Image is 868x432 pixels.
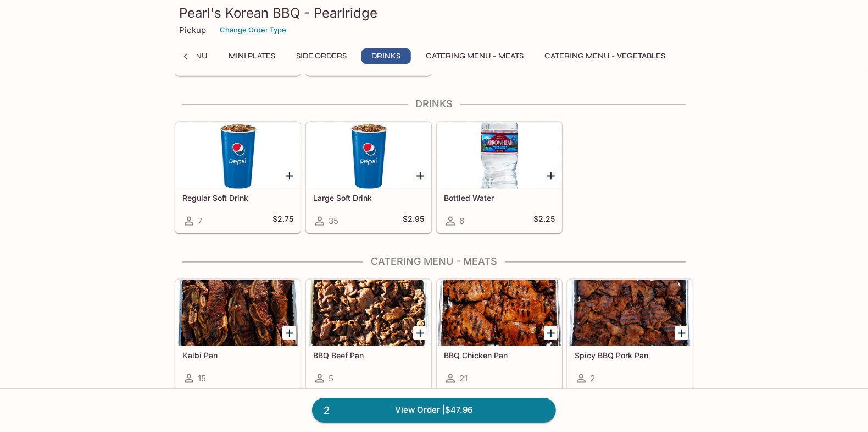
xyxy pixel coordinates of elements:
[329,374,333,384] span: 5
[544,169,558,183] button: Add Bottled Water
[312,398,556,422] a: 2View Order |$47.96
[437,280,561,346] div: BBQ Chicken Pan
[361,48,411,64] button: Drinks
[413,169,427,183] button: Add Large Soft Drink
[437,123,561,189] div: Bottled Water
[198,216,202,227] span: 7
[307,123,431,189] div: Large Soft Drink
[568,280,692,346] div: Spicy BBQ Pork Pan
[179,25,206,35] p: Pickup
[307,280,431,346] div: BBQ Beef Pan
[176,280,300,346] div: Kalbi Pan
[182,194,293,203] h5: Regular Soft Drink
[222,48,281,64] button: Mini Plates
[198,374,206,384] span: 15
[444,194,555,203] h5: Bottled Water
[179,4,689,21] h3: Pearl's Korean BBQ - Pearlridge
[413,326,427,340] button: Add BBQ Beef Pan
[215,21,291,39] button: Change Order Type
[533,215,555,228] h5: $2.25
[306,280,431,391] a: BBQ Beef Pan5
[437,122,562,233] a: Bottled Water6$2.25
[176,123,300,189] div: Regular Soft Drink
[175,280,301,391] a: Kalbi Pan15
[282,169,296,183] button: Add Regular Soft Drink
[675,326,688,340] button: Add Spicy BBQ Pork Pan
[290,48,353,64] button: Side Orders
[313,194,424,203] h5: Large Soft Drink
[306,122,431,233] a: Large Soft Drink35$2.95
[272,215,293,228] h5: $2.75
[590,374,595,384] span: 2
[420,48,530,64] button: Catering Menu - Meats
[459,216,464,227] span: 6
[544,326,558,340] button: Add BBQ Chicken Pan
[444,351,555,360] h5: BBQ Chicken Pan
[437,280,562,391] a: BBQ Chicken Pan21
[567,280,693,391] a: Spicy BBQ Pork Pan2
[175,256,693,268] h4: Catering Menu - Meats
[313,351,424,360] h5: BBQ Beef Pan
[175,99,693,111] h4: Drinks
[317,403,336,418] span: 2
[403,215,424,228] h5: $2.95
[575,351,686,360] h5: Spicy BBQ Pork Pan
[182,351,293,360] h5: Kalbi Pan
[538,48,671,64] button: Catering Menu - Vegetables
[282,326,296,340] button: Add Kalbi Pan
[459,374,468,384] span: 21
[329,216,338,227] span: 35
[175,122,301,233] a: Regular Soft Drink7$2.75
